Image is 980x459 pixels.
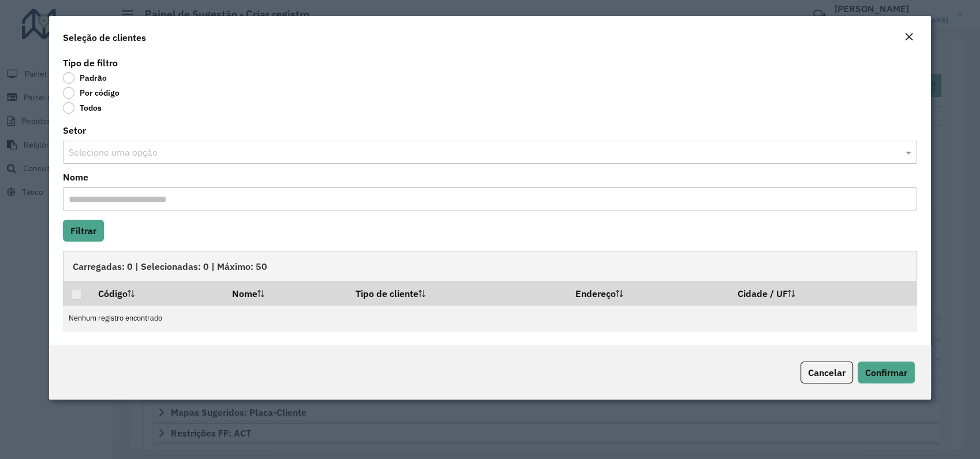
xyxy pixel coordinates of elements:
[63,220,104,242] button: Filtrar
[63,72,107,84] label: Padrão
[865,367,907,378] span: Confirmar
[801,362,853,383] button: Cancelar
[904,32,914,42] em: Fechar
[224,281,347,305] th: Nome
[808,367,846,378] span: Cancelar
[63,170,88,184] label: Nome
[567,281,730,305] th: Endereço
[63,306,917,332] td: Nenhum registro encontrado
[901,30,917,45] button: Close
[63,87,119,99] label: Por código
[63,31,146,44] h4: Seleção de clientes
[730,281,917,305] th: Cidade / UF
[63,102,102,114] label: Todos
[63,123,86,137] label: Setor
[90,281,224,305] th: Código
[347,281,567,305] th: Tipo de cliente
[63,251,917,281] div: Carregadas: 0 | Selecionadas: 0 | Máximo: 50
[858,362,915,383] button: Confirmar
[63,56,118,70] label: Tipo de filtro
